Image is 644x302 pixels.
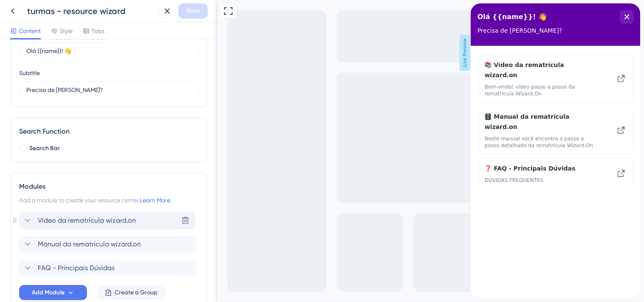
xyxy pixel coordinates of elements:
[19,68,40,78] div: Subtitle
[186,6,200,16] span: Save
[19,212,198,229] div: Vídeo da rematrícula wizard.on
[149,7,163,20] div: close resource center
[19,26,41,36] span: Content
[115,288,157,298] span: Create a Group
[14,108,127,145] div: Manual da rematrícula wizard.on
[29,143,60,154] span: Search Bar
[26,46,191,56] input: Title
[38,215,136,226] span: Vídeo da rematrícula wizard.on
[97,285,165,300] button: Create a Group
[19,197,140,204] span: Add a module to create your resource center.
[14,132,127,145] span: Neste manual você encontra o passo a passo detalhado da rematrícula Wizard.On
[7,24,92,31] span: Precisa de [PERSON_NAME]?
[27,5,156,17] div: turmas - resource wizard
[26,85,191,95] input: Description
[32,288,65,298] span: Add Module
[14,173,127,180] span: DÚVIDAS FREQUENTES
[178,3,208,19] button: Save
[59,26,73,36] span: Style
[14,160,114,170] span: ❓ FAQ - Principais Dúvidas
[91,26,104,36] span: Tabs
[38,239,141,249] span: Manual da rematrícula wizard.on
[14,160,127,180] div: FAQ - Principais Dúvidas
[140,197,171,204] a: Learn More.
[19,236,198,253] div: Manual da rematrícula wizard.on
[38,263,115,273] span: FAQ - Principais Dúvidas
[14,108,114,129] span: 🗄️ Manual da rematrícula wizard.on
[19,126,198,137] div: Search Function
[19,182,198,192] div: Modules
[7,7,76,20] span: Olá {{name}}! 👋
[14,56,127,94] div: Vídeo da rematrícula wizard.on
[19,260,198,277] div: FAQ - Principais Dúvidas
[14,80,127,94] span: Bem-vindo! vídeo passo a passo da rematrícula Wizard.On
[19,285,87,300] button: Add Module
[242,35,253,71] span: Live Preview
[14,56,114,77] span: 📚 Vídeo da rematrícula wizard.on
